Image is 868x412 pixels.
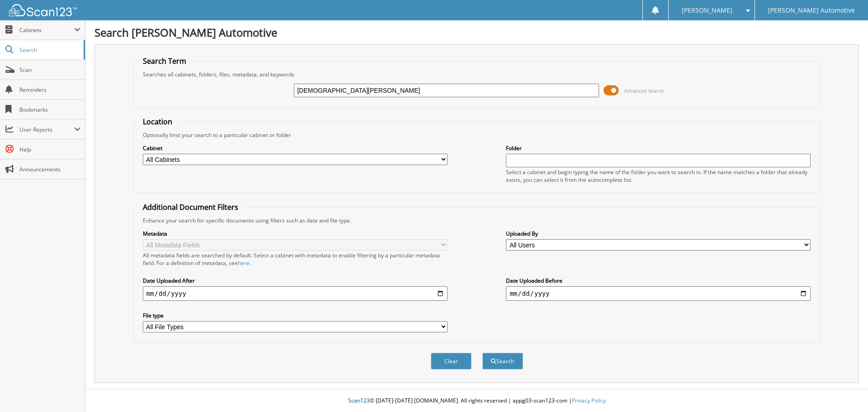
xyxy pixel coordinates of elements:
[682,8,732,13] span: [PERSON_NAME]
[19,146,80,153] span: Help
[19,106,80,114] span: Bookmarks
[19,166,80,173] span: Announcements
[19,126,74,133] span: User Reports
[138,56,191,66] legend: Search Term
[572,397,606,404] a: Privacy Policy
[506,286,811,301] input: end
[506,277,811,284] label: Date Uploaded Before
[431,353,472,369] button: Clear
[94,25,859,40] h1: Search [PERSON_NAME] Automotive
[143,144,448,152] label: Cabinet
[506,230,811,237] label: Uploaded By
[138,131,816,139] div: Optionally limit your search to a particular cabinet or folder
[138,217,816,224] div: Enhance your search for specific documents using filters such as date and file type.
[138,71,816,78] div: Searches all cabinets, folders, files, metadata, and keywords
[19,86,80,94] span: Reminders
[143,251,448,267] div: All metadata fields are searched by default. Select a cabinet with metadata to enable filtering b...
[9,4,77,16] img: scan123-logo-white.svg
[138,202,243,212] legend: Additional Document Filters
[348,397,370,404] span: Scan123
[238,259,250,267] a: here
[143,277,448,284] label: Date Uploaded After
[143,312,448,319] label: File type
[19,26,74,34] span: Cabinets
[823,369,868,412] iframe: Chat Widget
[19,66,80,74] span: Scan
[143,230,448,237] label: Metadata
[85,390,868,412] div: © [DATE]-[DATE] [DOMAIN_NAME]. All rights reserved | appg03-scan123-com |
[624,87,664,94] span: Advanced Search
[506,144,811,152] label: Folder
[138,117,177,127] legend: Location
[768,8,855,13] span: [PERSON_NAME] Automotive
[19,46,79,54] span: Search
[506,168,811,184] div: Select a cabinet and begin typing the name of the folder you want to search in. If the name match...
[482,353,523,369] button: Search
[143,286,448,301] input: start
